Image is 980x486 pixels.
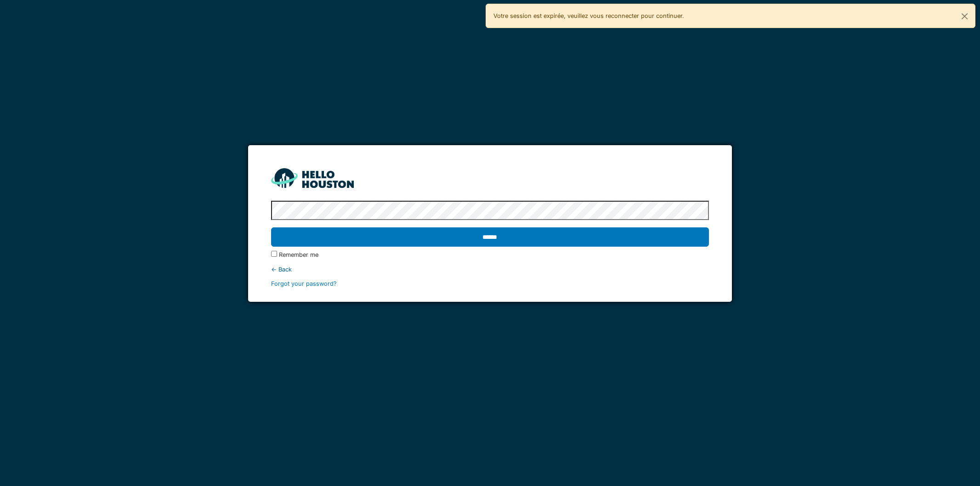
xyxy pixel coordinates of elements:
[486,4,976,28] div: Votre session est expirée, veuillez vous reconnecter pour continuer.
[271,265,709,274] div: ← Back
[271,280,337,287] a: Forgot your password?
[954,4,975,28] button: Close
[279,250,318,259] label: Remember me
[271,168,354,188] img: HH_line-BYnF2_Hg.png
